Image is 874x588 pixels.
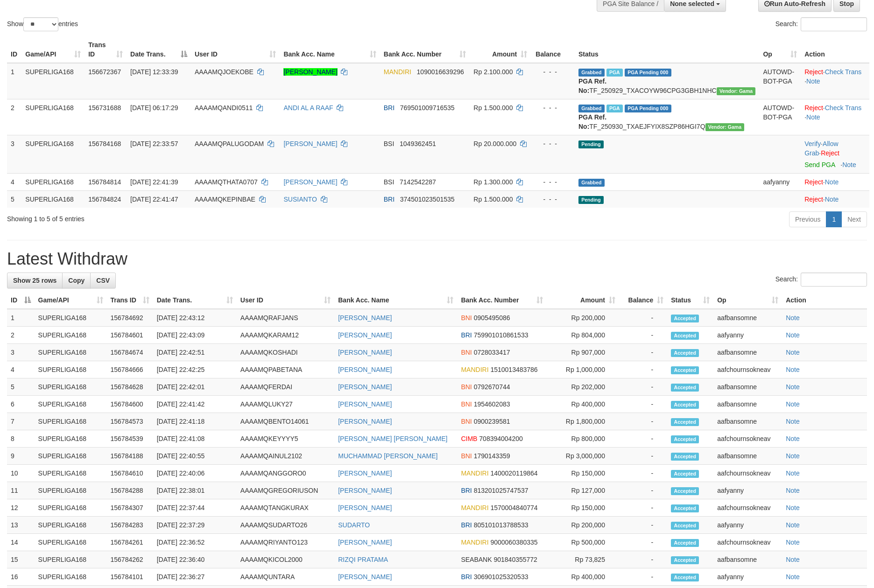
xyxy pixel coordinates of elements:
span: Rp 1.500.000 [473,104,513,112]
a: [PERSON_NAME] [338,383,392,391]
span: Copy 0792670744 to clipboard [474,383,510,391]
td: AAAAMQGREGORIUSON [237,482,334,499]
span: Copy [68,277,85,284]
td: SUPERLIGA168 [35,396,107,413]
a: Note [806,77,820,85]
a: Note [842,161,856,168]
td: SUPERLIGA168 [35,327,107,344]
span: Accepted [671,487,699,495]
span: [DATE] 22:41:39 [130,178,178,186]
td: SUPERLIGA168 [35,448,107,465]
a: Reject [804,178,823,186]
a: Note [786,504,800,511]
div: - - - [535,177,571,187]
a: Allow Grab [804,140,838,157]
span: Accepted [671,435,699,443]
span: Vendor URL: https://trx31.1velocity.biz [717,87,756,95]
span: Copy 759901010861533 to clipboard [474,331,529,339]
span: Marked by aafromsomean [606,105,623,112]
td: SUPERLIGA168 [35,499,107,517]
label: Search: [775,17,867,31]
span: Copy 1790143359 to clipboard [474,452,510,460]
td: Rp 202,000 [547,378,619,396]
td: 13 [7,517,35,534]
th: Balance [531,36,575,63]
td: [DATE] 22:43:12 [153,309,237,327]
a: Copy [62,273,91,288]
span: AAAAMQTHATA0707 [195,178,258,186]
div: - - - [535,103,571,112]
td: Rp 150,000 [547,465,619,482]
a: Note [786,452,800,460]
td: SUPERLIGA168 [35,344,107,361]
span: BSI [384,178,395,186]
td: - [619,465,667,482]
td: Rp 1,800,000 [547,413,619,430]
td: SUPERLIGA168 [21,135,85,173]
a: Note [786,400,800,408]
a: [PERSON_NAME] [283,140,337,147]
td: aafbansomne [713,344,782,361]
td: 1 [7,63,21,99]
a: [PERSON_NAME] [338,573,392,581]
span: 156784168 [88,140,121,147]
td: SUPERLIGA168 [35,465,107,482]
th: Game/API: activate to sort column ascending [21,36,85,63]
span: MANDIRI [384,68,411,76]
span: Accepted [671,349,699,357]
span: Show 25 rows [13,277,56,284]
a: Note [786,418,800,425]
td: aafbansomne [713,309,782,327]
a: CSV [90,273,116,288]
span: Rp 2.100.000 [473,68,513,76]
td: 5 [7,378,35,396]
td: 156784539 [107,430,153,448]
td: [DATE] 22:42:25 [153,361,237,378]
span: Accepted [671,504,699,512]
a: Note [786,539,800,546]
td: - [619,396,667,413]
span: Grabbed [578,179,605,187]
th: ID [7,36,21,63]
td: - [619,327,667,344]
span: Accepted [671,384,699,392]
a: RIZQI PRATAMA [338,556,388,563]
td: AAAAMQPABETANA [237,361,334,378]
td: AAAAMQANGGORO0 [237,465,334,482]
th: Amount: activate to sort column ascending [470,36,531,63]
a: Note [786,487,800,494]
td: Rp 127,000 [547,482,619,499]
td: [DATE] 22:41:18 [153,413,237,430]
span: Copy 0900239581 to clipboard [474,418,510,425]
td: [DATE] 22:43:09 [153,327,237,344]
td: Rp 150,000 [547,499,619,517]
a: Show 25 rows [7,273,63,288]
h1: Latest Withdraw [7,250,867,268]
th: Action [801,36,869,63]
th: Bank Acc. Number: activate to sort column ascending [380,36,470,63]
td: [DATE] 22:37:44 [153,499,237,517]
td: 2 [7,327,35,344]
span: Copy 1570004840774 to clipboard [490,504,537,511]
label: Search: [775,273,867,287]
th: Bank Acc. Number: activate to sort column ascending [457,292,547,309]
span: Copy 0728033417 to clipboard [474,349,510,356]
td: AAAAMQTANGKURAX [237,499,334,517]
span: BNI [461,349,472,356]
th: Bank Acc. Name: activate to sort column ascending [280,36,380,63]
td: 156784573 [107,413,153,430]
div: - - - [535,139,571,148]
td: - [619,499,667,517]
span: CIMB [461,435,477,442]
span: 156784824 [88,196,121,203]
span: Rp 20.000.000 [473,140,516,147]
td: 3 [7,344,35,361]
td: SUPERLIGA168 [35,430,107,448]
span: BRI [384,104,395,112]
a: [PERSON_NAME] [PERSON_NAME] [338,435,447,442]
td: 156784692 [107,309,153,327]
td: [DATE] 22:41:08 [153,430,237,448]
a: 1 [826,211,842,227]
label: Show entries [7,17,78,31]
th: Status [575,36,759,63]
